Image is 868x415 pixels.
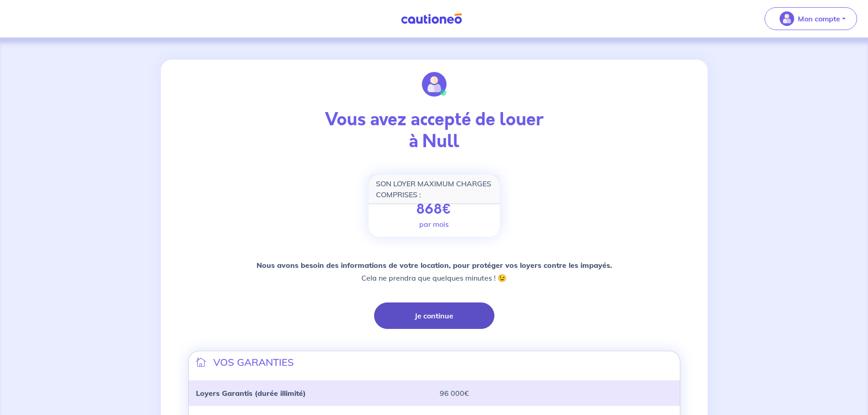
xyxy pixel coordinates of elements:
[440,388,673,399] p: 96 000€
[257,259,612,284] p: Cela ne prendra que quelques minutes ! 😉
[374,302,494,329] button: Je continue
[257,261,612,270] strong: Nous avons besoin des informations de votre location, pour protéger vos loyers contre les impayés.
[196,389,306,398] strong: Loyers Garantis (durée illimité)
[397,13,466,25] img: Cautioneo
[369,174,500,204] div: SON LOYER MAXIMUM CHARGES COMPRISES :
[213,355,294,369] p: VOS GARANTIES
[798,13,840,24] p: Mon compte
[416,201,452,218] p: 868
[188,109,680,153] p: Vous avez accepté de louer à Null
[442,200,452,220] span: €
[422,72,447,97] img: illu_account_valid.svg
[419,219,449,230] p: par mois
[765,7,857,30] button: illu_account_valid_menu.svgMon compte
[780,11,794,26] img: illu_account_valid_menu.svg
